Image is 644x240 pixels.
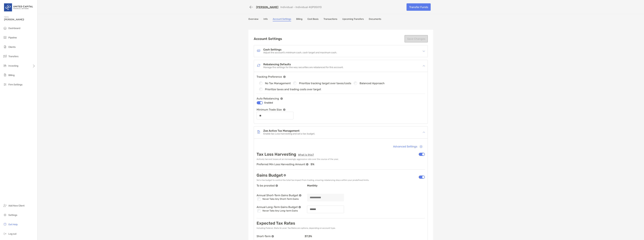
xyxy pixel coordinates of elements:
label: Balanced Approach [360,82,385,85]
span: Pipeline [8,36,17,39]
p: Actively harvest losses at an increasingly aggressive rate over the course of the year. [257,158,425,161]
a: Billing [296,18,302,21]
p: Tax Loss Harvesting [257,152,296,157]
h4: Zoe Active Tax Management [263,129,315,132]
span: [PERSON_NAME]! [4,18,35,21]
p: Manage the settings for the way securities are rebalanced for this account. [263,66,343,69]
label: Prioritize tracking target over taxes/costs [299,82,351,85]
span: Get Help [8,223,18,226]
p: Annual Long-Term Gains Budget [257,205,298,209]
img: Rebalancing Defaults [257,63,261,67]
p: Set a tax budget to control the total tax impact from trading, ensuring rebalancing stays within ... [257,179,369,181]
p: Minimum Trade Size [257,108,282,112]
h4: Cash Settings [263,48,337,51]
p: Enabled [264,101,273,105]
p: Never Take Any Short-Term Gains [262,198,299,200]
a: Transactions [324,18,337,21]
span: Settings [8,214,17,217]
img: dashboard icon [3,26,7,30]
div: icon arrowZoe Active Tax ManagementZoe Active Tax ManagementEnable tax Loss harvesting and set a ... [254,126,428,138]
button: What is this? [297,153,315,157]
img: info tooltip [284,174,286,176]
a: Transfer Funds [407,3,431,11]
span: Log out [8,232,16,235]
p: Tracking Preference [257,75,282,79]
img: logout icon [3,232,7,236]
img: info tooltip [276,184,278,187]
a: Info [263,18,268,21]
img: icon arrow [423,50,425,52]
p: monthly [307,184,344,190]
img: investing icon [3,64,7,68]
p: Preferred Min Loss Harvesting Amount [257,162,305,166]
img: transfers icon [3,54,7,58]
button: Advanced Settings [390,143,425,150]
img: Cash Settings [257,49,261,53]
span: Billing [8,74,15,77]
p: Annual Short-Term Gains Budget [257,194,298,197]
p: To be prorated [257,184,275,187]
img: firm-settings icon [3,82,7,86]
span: Dashboard [8,27,20,30]
img: United Capital Logo [4,1,33,13]
img: info tooltip [299,194,301,197]
a: [PERSON_NAME] [256,6,278,9]
span: Add New Client [8,204,24,207]
p: Adjust the account’s minimum cash, cash target and maximum cash. [263,51,337,54]
p: Never Take Any Long-term Gains [262,209,298,212]
div: icon arrowCash SettingsCash SettingsAdjust the account’s minimum cash, cash target and maximum cash. [254,45,428,57]
img: info tooltip [283,76,286,78]
img: icon arrow [423,131,425,134]
div: icon arrowRebalancing DefaultsRebalancing DefaultsManage the settings for the way securities are ... [254,60,428,72]
span: Clients [8,46,16,48]
img: info tooltip [299,206,301,208]
label: No Tax Management [265,82,291,85]
img: settings icon [3,213,7,217]
a: Account Settings [273,18,291,21]
img: get-help icon [3,222,7,226]
h4: Rebalancing Defaults [263,63,343,66]
h2: Account Settings [254,37,282,41]
img: Zoe Active Tax Management [257,130,261,134]
span: Firm Settings [8,83,22,86]
a: Cost Basis [307,18,318,21]
a: Documents [369,18,381,21]
a: Upcoming Transfers [342,18,364,21]
p: Gains Budget [257,173,283,178]
a: Overview [248,18,258,21]
label: Prioritize taxes and trading costs over target [265,88,321,91]
img: info tooltip [272,235,274,237]
img: pipeline icon [3,35,7,39]
p: Expected Tax Rates [257,221,295,226]
span: Transfers [8,55,18,58]
p: Individual - Individual 4QP05013 [280,6,322,9]
img: info tooltip [280,97,283,100]
p: Short-Term [257,235,271,238]
img: icon arrow [423,65,425,67]
p: Including Federal, State & Local. Tax Rates are options, depending on account type. [257,227,336,229]
img: clients icon [3,45,7,49]
p: 5 % [309,163,314,166]
p: Auto Rebalancing [257,96,279,101]
p: 37.3 % [305,235,425,238]
img: info tooltip [283,109,285,111]
p: Enable tax Loss harvesting and set a tax budget. [263,132,315,135]
span: Investing [8,64,18,67]
img: add_new_client icon [3,203,7,207]
img: info tooltip [306,163,308,166]
img: billing icon [3,73,7,77]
